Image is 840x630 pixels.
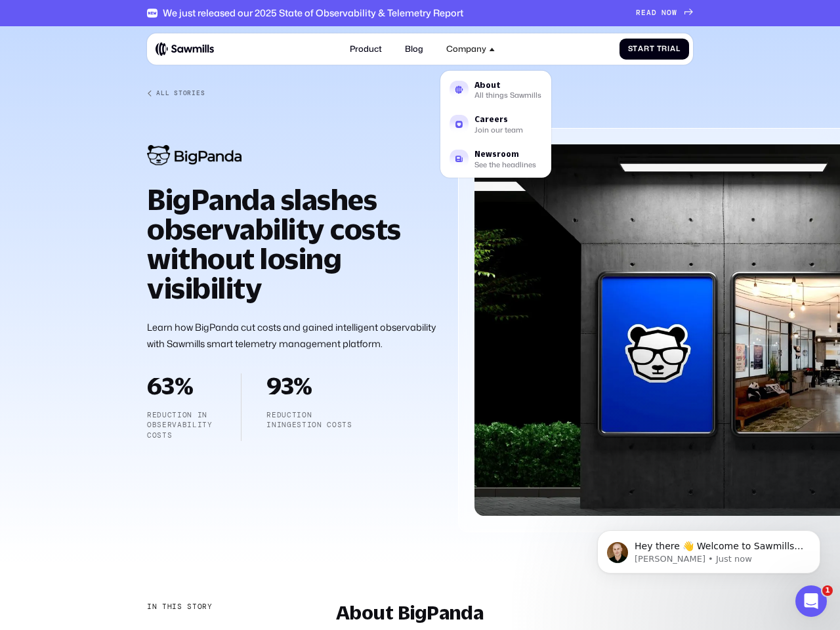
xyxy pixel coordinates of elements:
[398,37,429,60] a: Blog
[266,373,352,397] h2: 93%
[672,9,677,17] span: W
[661,45,667,53] span: r
[156,89,205,97] div: All Stories
[474,115,523,123] div: Careers
[474,126,523,133] div: Join our team
[163,7,463,18] div: We just released our 2025 State of Observability & Telemetry Report
[440,37,501,60] div: Company
[661,9,667,17] span: N
[474,150,536,158] div: Newsroom
[657,45,662,53] span: T
[147,602,213,612] div: In this story
[795,585,827,617] iframe: Intercom live chat
[440,60,551,178] nav: Company
[646,9,652,17] span: A
[636,9,641,17] span: R
[633,45,638,53] span: t
[650,45,655,53] span: t
[822,585,833,596] span: 1
[147,184,438,303] h1: BigPanda slashes observability costs without losing visibility
[443,108,548,140] a: CareersJoin our team
[266,410,352,430] p: reduction iningestion costs
[644,45,650,53] span: r
[667,45,670,53] span: i
[577,503,840,595] iframe: Intercom notifications message
[641,9,646,17] span: E
[443,143,548,175] a: NewsroomSee the headlines
[147,410,216,441] p: Reduction in observability costs
[619,38,689,60] a: StartTrial
[336,602,693,623] h2: About BigPanda
[446,44,486,54] div: Company
[652,9,657,17] span: D
[147,89,693,97] a: All Stories
[628,45,633,53] span: S
[638,45,644,53] span: a
[147,319,438,353] p: Learn how BigPanda cut costs and gained intelligent observability with Sawmills smart telemetry m...
[443,74,548,106] a: AboutAll things Sawmills
[147,373,216,397] h2: 63%
[474,92,541,98] div: All things Sawmills
[636,9,693,17] a: READNOW
[343,37,388,60] a: Product
[474,161,536,167] div: See the headlines
[670,45,676,53] span: a
[474,81,541,89] div: About
[676,45,681,53] span: l
[667,9,672,17] span: O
